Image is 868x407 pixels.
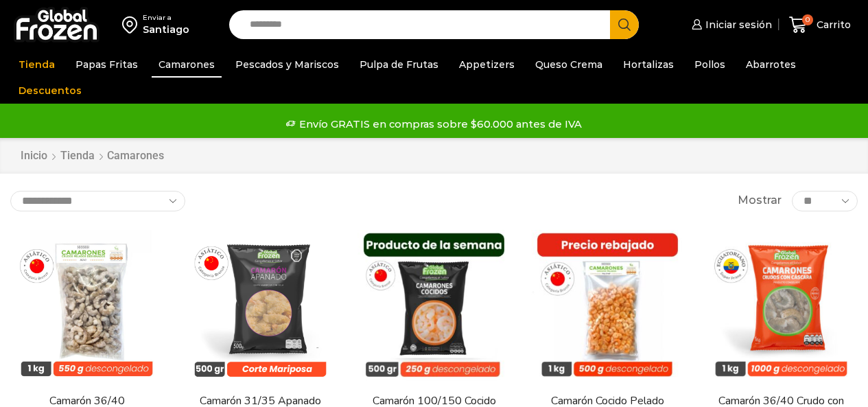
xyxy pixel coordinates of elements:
[143,23,189,36] div: Santiago
[688,51,732,78] a: Pollos
[60,148,95,164] a: Tienda
[688,11,772,38] a: Iniciar sesión
[20,148,48,164] a: Inicio
[20,148,164,164] nav: Breadcrumb
[616,51,681,78] a: Hortalizas
[813,18,851,32] span: Carrito
[122,13,143,36] img: address-field-icon.svg
[143,13,189,23] div: Enviar a
[452,51,521,78] a: Appetizers
[12,78,89,104] a: Descuentos
[10,191,185,211] select: Pedido de la tienda
[228,51,346,78] a: Pescados y Mariscos
[739,51,803,78] a: Abarrotes
[786,9,854,41] a: 0 Carrito
[702,18,772,32] span: Iniciar sesión
[353,51,445,78] a: Pulpa de Frutas
[610,10,639,39] button: Search button
[69,51,145,78] a: Papas Fritas
[107,149,164,162] h1: Camarones
[738,193,782,209] span: Mostrar
[12,51,62,78] a: Tienda
[528,51,609,78] a: Queso Crema
[152,51,222,78] a: Camarones
[802,14,813,25] span: 0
